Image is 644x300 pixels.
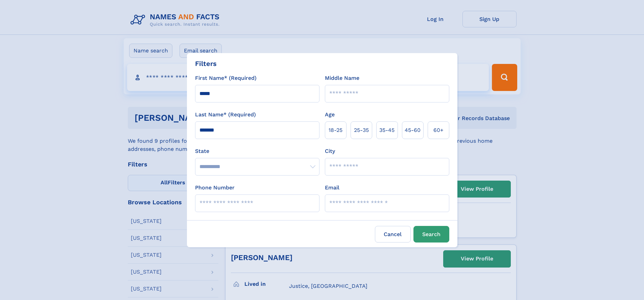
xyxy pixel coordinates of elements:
span: 35‑45 [379,126,395,134]
button: Search [413,226,449,243]
span: 45‑60 [405,126,421,134]
label: Cancel [375,226,411,243]
label: First Name* (Required) [195,74,257,82]
label: Last Name* (Required) [195,111,256,119]
label: Email [325,184,339,192]
div: Filters [195,59,217,69]
span: 25‑35 [354,126,369,134]
label: Age [325,111,335,119]
span: 18‑25 [329,126,342,134]
label: State [195,147,319,155]
label: Phone Number [195,184,235,192]
label: Middle Name [325,74,359,82]
span: 60+ [433,126,444,134]
label: City [325,147,335,155]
